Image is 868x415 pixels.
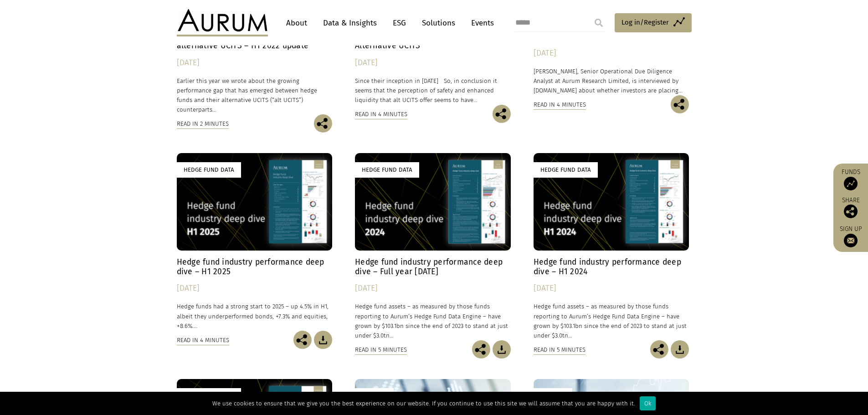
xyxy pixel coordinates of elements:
[355,162,419,177] div: Hedge Fund Data
[534,388,572,403] div: Insights
[534,162,598,177] div: Hedge Fund Data
[838,225,863,247] a: Sign up
[355,388,394,403] div: Insights
[314,114,332,133] img: Share this post
[355,109,407,119] div: Read in 4 minutes
[534,282,689,295] div: [DATE]
[355,282,511,295] div: [DATE]
[671,340,689,359] img: Download Article
[177,162,241,177] div: Hedge Fund Data
[355,56,511,69] div: [DATE]
[177,257,333,277] h4: Hedge fund industry performance deep dive – H1 2025
[417,15,460,31] a: Solutions
[534,100,586,110] div: Read in 4 minutes
[640,396,656,410] div: Ok
[844,205,858,218] img: Share this post
[355,302,511,340] p: Hedge fund assets – as measured by those funds reporting to Aurum’s Hedge Fund Data Engine – have...
[293,331,312,349] img: Share this post
[177,302,333,330] p: Hedge funds had a strong start to 2025 – up 4.5% in H1, albeit they underperformed bonds, +7.3% a...
[534,345,586,355] div: Read in 5 minutes
[534,302,689,340] p: Hedge fund assets – as measured by those funds reporting to Aurum’s Hedge Fund Data Engine – have...
[534,153,689,340] a: Hedge Fund Data Hedge fund industry performance deep dive – H1 2024 [DATE] Hedge fund assets – as...
[355,345,407,355] div: Read in 5 minutes
[355,76,511,105] p: Since their inception in [DATE] So, in conclusion it seems that the perception of safety and enha...
[177,76,333,115] p: Earlier this year we wrote about the growing performance gap that has emerged between hedge funds...
[534,257,689,277] h4: Hedge fund industry performance deep dive – H1 2024
[844,234,858,247] img: Sign up to our newsletter
[177,9,268,36] img: Aurum
[472,340,490,359] img: Share this post
[355,257,511,277] h4: Hedge fund industry performance deep dive – Full year [DATE]
[844,177,858,190] img: Access Funds
[838,197,863,218] div: Share
[671,95,689,113] img: Share this post
[493,105,511,123] img: Share this post
[314,331,332,349] img: Download Article
[318,15,381,31] a: Data & Insights
[177,119,229,129] div: Read in 2 minutes
[467,15,494,31] a: Events
[650,340,668,359] img: Share this post
[534,47,689,60] div: [DATE]
[534,67,689,95] p: [PERSON_NAME], Senior Operational Due Diligence Analyst at Aurum Research Limited, is interviewed...
[621,17,669,28] span: Log in/Register
[493,340,511,359] img: Download Article
[388,15,411,31] a: ESG
[838,168,863,190] a: Funds
[177,153,333,330] a: Hedge Fund Data Hedge fund industry performance deep dive – H1 2025 [DATE] Hedge funds had a stro...
[177,56,333,69] div: [DATE]
[177,388,241,403] div: Hedge Fund Data
[177,335,229,345] div: Read in 4 minutes
[282,15,312,31] a: About
[590,14,608,32] input: Submit
[177,282,333,295] div: [DATE]
[355,153,511,340] a: Hedge Fund Data Hedge fund industry performance deep dive – Full year [DATE] [DATE] Hedge fund as...
[615,13,692,32] a: Log in/Register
